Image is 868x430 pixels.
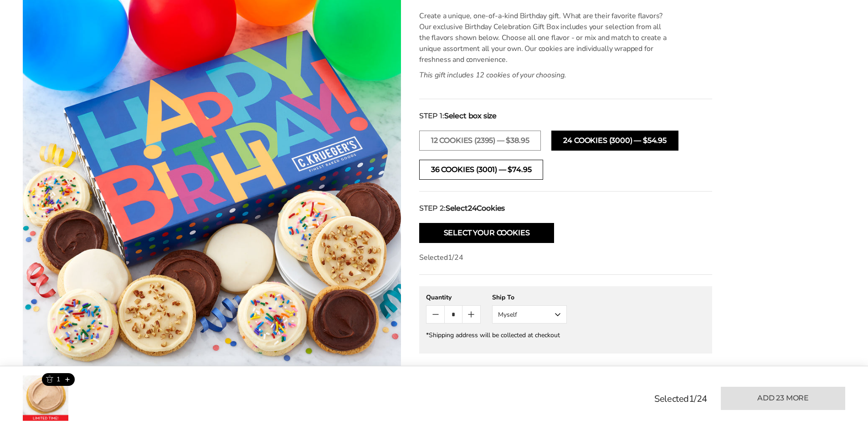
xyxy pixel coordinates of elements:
div: STEP 2: [419,203,712,214]
p: Create a unique, one-of-a-kind Birthday gift. What are their favorite flavors? Our exclusive Birt... [419,10,668,65]
span: 24 [468,204,477,212]
em: This gift includes 12 cookies of your choosing. [419,70,566,80]
gfm-form: New recipient [419,286,712,354]
button: Add 23 more [721,387,845,410]
strong: Select box size [444,111,497,121]
div: Ship To [492,293,567,302]
input: Quantity [444,306,462,323]
span: 24 [697,393,707,405]
strong: Select Cookies [446,203,505,214]
span: 1 [689,393,694,405]
div: STEP 1: [419,111,712,121]
iframe: Sign Up via Text for Offers [7,395,94,423]
button: Add this product [60,373,75,386]
button: Count plus [462,306,480,323]
li: 1 / 1 [23,375,68,421]
span: 24 [454,253,463,263]
button: 12 cookies (2395) — $38.95 [419,131,541,151]
span: 1 [448,253,452,263]
button: Count minus [426,306,444,323]
button: 36 cookies (3001) — $74.95 [419,160,543,180]
button: Myself [492,305,567,324]
button: Select Your Cookies [419,223,554,243]
div: *Shipping address will be collected at checkout [426,331,705,339]
p: Selected / [419,252,712,263]
button: Trash this product [42,373,57,386]
button: 24 cookies (3000) — $54.95 [551,131,678,151]
img: img [23,375,68,421]
p: Selected / [654,392,707,406]
div: Quantity [426,293,481,302]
